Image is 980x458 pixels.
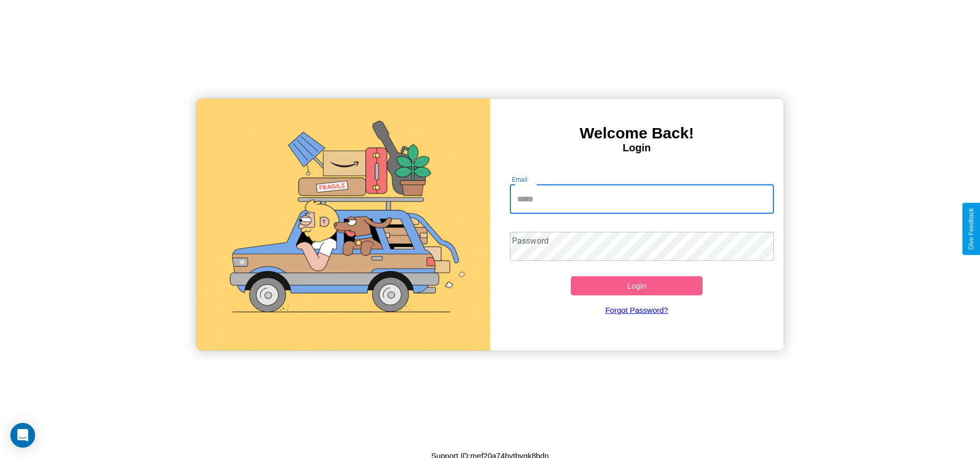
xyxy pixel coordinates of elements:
label: Email [512,175,528,184]
button: Login [571,276,703,295]
img: gif [196,99,490,351]
a: Forgot Password? [505,295,769,325]
div: Open Intercom Messenger [10,423,35,448]
div: Give Feedback [968,208,975,250]
h4: Login [490,142,784,154]
h3: Welcome Back! [490,124,784,142]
